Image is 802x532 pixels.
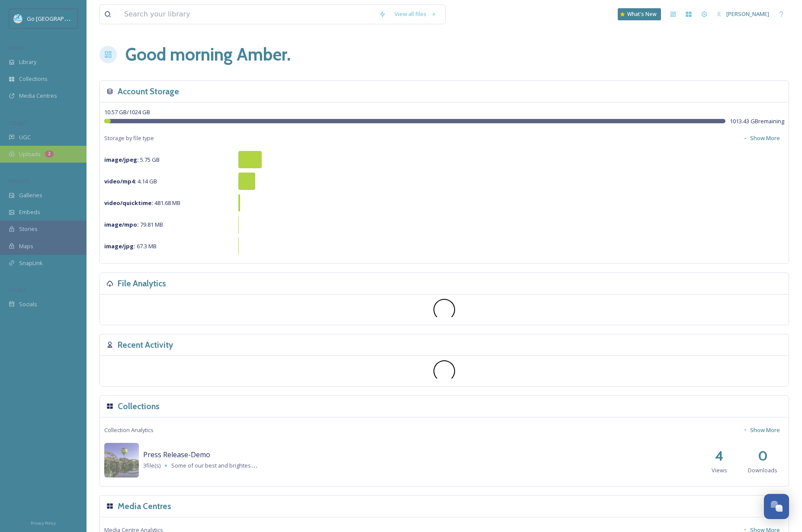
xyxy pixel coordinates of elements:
[104,242,135,250] strong: image/jpg :
[104,443,139,478] img: 679686c0-de82-4d80-b49e-fd0d084e78ff.jpg
[104,156,160,163] span: 5.75 GB
[748,466,777,474] span: Downloads
[712,466,727,474] span: Views
[104,242,157,250] span: 67.3 MB
[19,133,31,141] span: UGC
[118,400,160,413] h3: Collections
[31,520,56,526] span: Privacy Policy
[726,10,769,18] span: [PERSON_NAME]
[125,42,291,67] h1: Good morning Amber .
[118,339,173,351] h3: Recent Activity
[104,134,154,142] span: Storage by file type
[120,5,375,24] input: Search your library
[19,242,33,250] span: Maps
[730,117,784,125] span: 1013.43 GB remaining
[19,150,41,158] span: Uploads
[143,461,160,470] span: 3 file(s)
[19,92,57,100] span: Media Centres
[104,221,139,228] strong: image/mpo :
[19,208,40,216] span: Embeds
[715,445,724,466] h2: 4
[19,259,43,267] span: SnapLink
[104,156,139,163] strong: image/jpeg :
[104,108,150,116] span: 10.57 GB / 1024 GB
[27,14,91,22] span: Go [GEOGRAPHIC_DATA]
[758,445,768,466] h2: 0
[118,500,171,513] h3: Media Centres
[31,517,56,528] a: Privacy Policy
[19,58,36,66] span: Library
[104,199,180,207] span: 481.68 MB
[738,130,784,147] button: Show More
[45,151,54,157] div: 2
[764,494,789,519] button: Open Chat
[104,426,154,434] span: Collection Analytics
[19,75,48,83] span: Collections
[19,191,42,199] span: Galleries
[171,461,373,469] span: Some of our best and brightest images from the team at [GEOGRAPHIC_DATA]
[9,120,27,126] span: COLLECT
[143,450,210,459] span: Press Release-Demo
[104,177,157,185] span: 4.14 GB
[9,287,26,293] span: SOCIALS
[14,14,22,23] img: GoGreatLogo_MISkies_RegionalTrails%20%281%29.png
[19,225,38,233] span: Stories
[390,6,441,22] a: View all files
[104,221,163,228] span: 79.81 MB
[738,422,784,439] button: Show More
[9,178,29,184] span: WIDGETS
[118,85,179,98] h3: Account Storage
[118,277,166,290] h3: File Analytics
[618,8,661,20] a: What's New
[19,300,37,308] span: Socials
[9,45,24,51] span: MEDIA
[712,6,773,22] a: [PERSON_NAME]
[104,199,153,207] strong: video/quicktime :
[104,177,136,185] strong: video/mp4 :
